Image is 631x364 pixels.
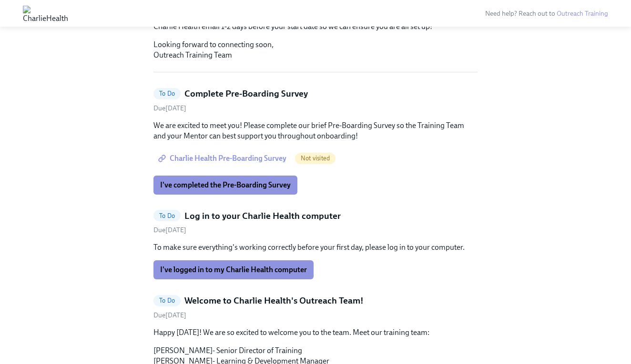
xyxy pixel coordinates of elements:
[184,88,308,100] h5: Complete Pre-Boarding Survey
[160,265,307,275] span: I've logged in to my Charlie Health computer
[153,88,478,113] a: To DoComplete Pre-Boarding SurveyDue[DATE]
[153,297,181,304] span: To Do
[153,120,478,141] p: We are excited to meet you! Please complete our brief Pre-Boarding Survey so the Training Team an...
[153,104,186,112] span: Monday, October 6th 2025, 10:00 am
[153,311,186,319] span: Wednesday, October 8th 2025, 10:00 am
[153,242,478,253] p: To make sure everything's working correctly before your first day, please log in to your computer.
[23,6,68,21] img: CharlieHealth
[184,295,364,307] h5: Welcome to Charlie Health's Outreach Team!
[153,176,297,195] button: I've completed the Pre-Boarding Survey
[153,295,478,320] a: To DoWelcome to Charlie Health's Outreach Team!Due[DATE]
[153,210,478,235] a: To DoLog in to your Charlie Health computerDue[DATE]
[153,212,181,219] span: To Do
[485,10,608,18] span: Need help? Reach out to
[153,149,293,168] a: Charlie Health Pre-Boarding Survey
[160,180,291,190] span: I've completed the Pre-Boarding Survey
[153,39,478,60] p: Looking forward to connecting soon, Outreach Training Team
[153,327,478,338] p: Happy [DATE]! We are so excited to welcome you to the team. Meet our training team:
[557,10,608,18] a: Outreach Training
[153,226,186,234] span: Monday, October 6th 2025, 10:00 am
[184,210,341,222] h5: Log in to your Charlie Health computer
[153,90,181,97] span: To Do
[160,154,286,163] span: Charlie Health Pre-Boarding Survey
[295,155,336,162] span: Not visited
[153,260,314,279] button: I've logged in to my Charlie Health computer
